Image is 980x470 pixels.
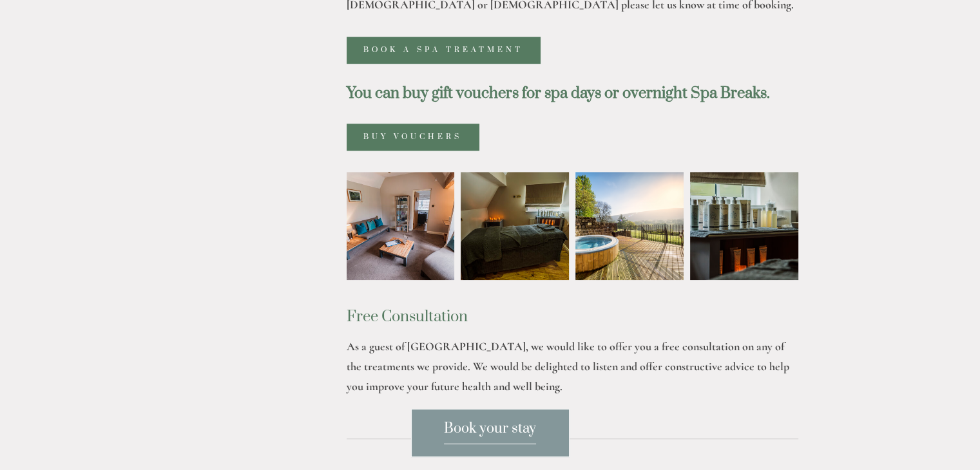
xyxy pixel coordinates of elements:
[347,37,540,63] a: Book a spa treatment
[320,172,482,280] img: Waiting room, spa room, Losehill House Hotel and Spa
[347,337,798,396] p: As a guest of [GEOGRAPHIC_DATA], we would like to offer you a free consultation on any of the tre...
[575,172,684,280] img: Outdoor jacuzzi with a view of the Peak District, Losehill House Hotel and Spa
[347,308,798,325] h2: Free Consultation
[663,172,825,280] img: Body creams in the spa room, Losehill House Hotel and Spa
[347,124,479,150] a: Buy Vouchers
[347,84,770,103] strong: You can buy gift vouchers for spa days or overnight Spa Breaks.
[444,420,536,444] span: Book your stay
[411,409,570,457] a: Book your stay
[434,172,596,280] img: Spa room, Losehill House Hotel and Spa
